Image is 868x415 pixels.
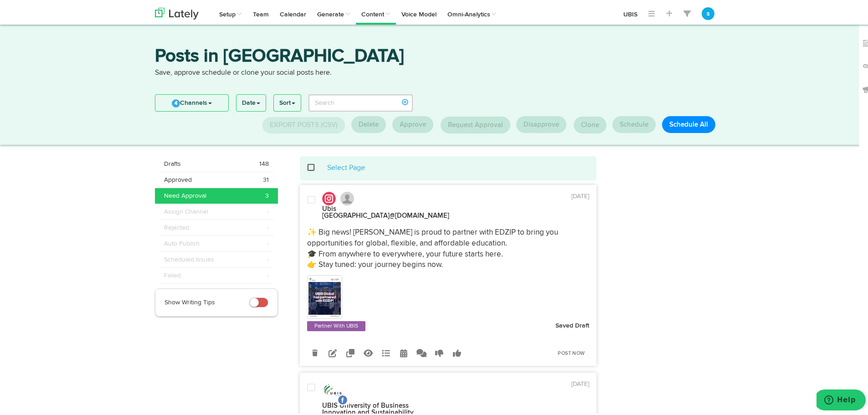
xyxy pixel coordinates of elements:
h3: Posts in [GEOGRAPHIC_DATA] [155,46,720,66]
button: Disapprove [516,114,566,131]
img: picture [322,378,345,400]
time: [DATE] [571,191,589,198]
span: Failed [164,269,181,278]
span: - [267,221,269,231]
time: [DATE] [571,379,589,385]
span: 31 [263,174,269,183]
button: Approve [392,114,433,131]
span: Assign Channel [164,205,208,215]
a: Sort [274,93,301,109]
img: facebook.svg [337,393,348,404]
button: Export Posts (CSV) [262,115,345,132]
img: logo_lately_bg_light.svg [155,6,199,18]
p: ✨ Big news! [PERSON_NAME] is proud to partner with EDZIP to bring you opportunities for global, f... [307,225,590,269]
a: Date [236,93,266,109]
span: Auto Publish [164,237,200,246]
span: - [267,205,269,215]
button: Clone [574,115,606,132]
span: - [267,237,269,246]
img: avatar_blank.jpg [340,190,354,204]
strong: UBIS University of Business Innovation and Sustainability [322,400,414,414]
a: 4Channels [155,93,228,109]
span: Approved [164,174,192,183]
p: Save, approve schedule or clone your social posts here. [155,66,720,77]
span: Request Approval [448,120,503,127]
img: instagram.svg [322,190,336,204]
span: - [267,253,269,262]
span: 3 [265,190,269,199]
button: Schedule All [662,114,715,131]
button: s [702,5,714,18]
span: Show Writing Tips [164,297,215,304]
strong: Saved Draft [555,321,589,327]
span: Drafts [164,158,181,167]
strong: Ubis [GEOGRAPHIC_DATA] [322,204,449,217]
span: Clone [581,120,599,127]
span: Rejected [164,221,189,231]
a: Select Page [327,163,365,170]
span: Scheduled Issues [164,253,214,262]
input: Search [308,92,413,110]
span: - [267,269,269,278]
button: Request Approval [441,115,510,132]
span: 4 [172,97,180,106]
iframe: Opens a widget where you can find more information [817,388,866,410]
img: gLhtkrAVTdJGpNfSrjUA [308,275,341,316]
button: Delete [351,114,386,131]
span: @[DOMAIN_NAME] [390,210,449,217]
button: Schedule [612,114,656,131]
a: Partner With UBIS [313,320,360,329]
span: Need Approval [164,190,206,199]
a: Post Now [553,345,589,358]
span: 148 [259,158,269,167]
